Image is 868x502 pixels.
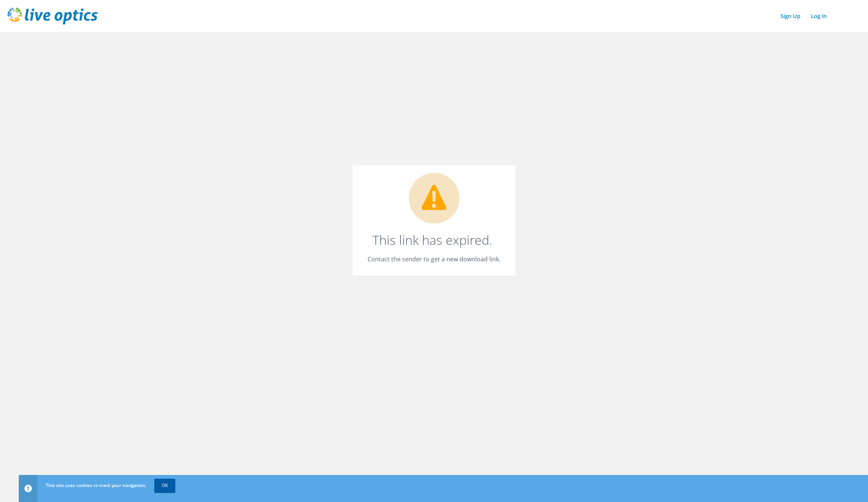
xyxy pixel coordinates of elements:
a: OK [154,479,175,492]
p: Contact the sender to get a new download link. [368,254,500,264]
a: Log In [807,11,830,21]
a: Sign Up [777,11,804,21]
span: This site uses cookies to track your navigation. [46,482,146,488]
h1: This link has expired. [368,234,497,246]
img: live_optics_svg.svg [8,8,98,24]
